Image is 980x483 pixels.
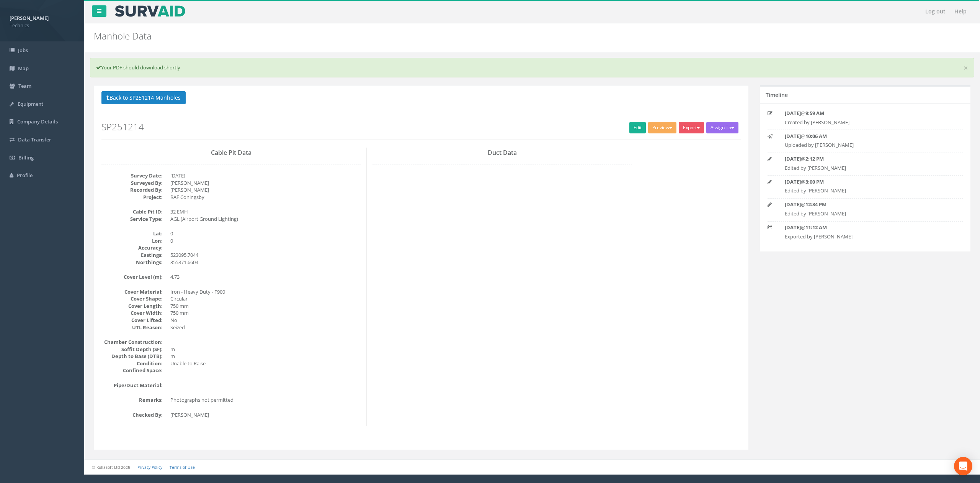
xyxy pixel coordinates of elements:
[785,233,946,240] p: Exported by [PERSON_NAME]
[170,273,361,281] dd: 4.73
[101,259,163,266] dt: Northings:
[10,15,49,21] strong: [PERSON_NAME]
[785,164,946,172] p: Edited by [PERSON_NAME]
[170,194,361,201] dd: RAF Coningsby
[170,396,361,404] dd: Photographs not permitted
[101,215,163,223] dt: Service Type:
[785,201,801,208] strong: [DATE]
[18,65,29,72] span: Map
[170,411,361,419] dd: [PERSON_NAME]
[101,179,163,187] dt: Surveyed By:
[679,122,704,133] button: Export
[785,110,801,117] strong: [DATE]
[170,309,361,317] dd: 750 mm
[18,47,28,54] span: Jobs
[101,172,163,179] dt: Survey Date:
[101,91,186,104] button: Back to SP251214 Manholes
[101,295,163,302] dt: Cover Shape:
[648,122,676,133] button: Preview
[954,457,972,475] div: Open Intercom Messenger
[170,237,361,245] dd: 0
[629,122,646,133] a: Edit
[101,244,163,251] dt: Accuracy:
[90,58,974,77] div: Your PDF should download shortly
[18,82,31,89] span: Team
[805,178,824,185] strong: 3:00 PM
[101,122,741,132] h2: SP251214
[170,230,361,237] dd: 0
[17,172,33,179] span: Profile
[101,338,163,346] dt: Chamber Construction:
[785,155,801,162] strong: [DATE]
[101,396,163,404] dt: Remarks:
[101,324,163,331] dt: UTL Reason:
[170,288,361,296] dd: Iron - Heavy Duty - F900
[17,118,58,125] span: Company Details
[785,110,946,117] p: @
[101,194,163,201] dt: Project:
[170,215,361,223] dd: AGL (Airport Ground Lighting)
[170,302,361,310] dd: 750 mm
[785,155,946,163] p: @
[101,353,163,360] dt: Depth to Base (DTB):
[170,179,361,187] dd: [PERSON_NAME]
[805,224,827,231] strong: 11:12 AM
[706,122,738,133] button: Assign To
[18,100,43,107] span: Equipment
[101,317,163,324] dt: Cover Lifted:
[101,251,163,259] dt: Eastings:
[101,382,163,389] dt: Pipe/Duct Material:
[170,208,361,215] dd: 32 EMH
[18,154,34,161] span: Billing
[170,317,361,324] dd: No
[805,155,824,162] strong: 2:12 PM
[785,178,801,185] strong: [DATE]
[101,208,163,215] dt: Cable Pit ID:
[101,346,163,353] dt: Soffit Depth (SF):
[805,201,826,208] strong: 12:34 PM
[785,201,946,208] p: @
[805,133,827,140] strong: 10:06 AM
[170,295,361,302] dd: Circular
[10,13,75,29] a: [PERSON_NAME] Technics
[785,224,801,231] strong: [DATE]
[101,149,361,156] h3: Cable Pit Data
[766,92,788,98] h5: Timeline
[964,64,968,72] a: ×
[170,324,361,331] dd: Seized
[785,133,946,140] p: @
[101,411,163,419] dt: Checked By:
[170,251,361,259] dd: 523095.7044
[101,302,163,310] dt: Cover Length:
[101,309,163,317] dt: Cover Width:
[101,230,163,237] dt: Lat:
[101,273,163,281] dt: Cover Level (m):
[170,346,361,353] dd: m
[785,119,946,126] p: Created by [PERSON_NAME]
[170,465,195,470] a: Terms of Use
[170,353,361,360] dd: m
[785,224,946,231] p: @
[785,178,946,186] p: @
[785,187,946,194] p: Edited by [PERSON_NAME]
[170,172,361,179] dd: [DATE]
[372,149,632,156] h3: Duct Data
[101,367,163,374] dt: Confined Space:
[94,31,822,41] h2: Manhole Data
[18,136,51,143] span: Data Transfer
[92,465,130,470] small: © Kullasoft Ltd 2025
[785,210,946,217] p: Edited by [PERSON_NAME]
[101,237,163,245] dt: Lon:
[170,259,361,266] dd: 355871.6604
[170,186,361,194] dd: [PERSON_NAME]
[10,22,75,29] span: Technics
[785,141,946,149] p: Uploaded by [PERSON_NAME]
[137,465,162,470] a: Privacy Policy
[805,110,824,117] strong: 9:59 AM
[101,288,163,296] dt: Cover Material:
[785,133,801,140] strong: [DATE]
[101,186,163,194] dt: Recorded By:
[101,360,163,367] dt: Condition:
[170,360,361,367] dd: Unable to Raise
